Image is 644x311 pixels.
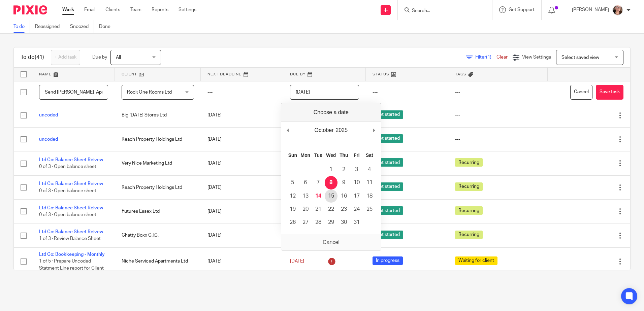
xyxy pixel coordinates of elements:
button: 27 [299,216,312,229]
button: 13 [299,189,312,203]
h1: To do [21,54,44,61]
span: (1) [486,55,491,60]
div: --- [455,136,541,143]
abbr: Tuesday [314,152,322,158]
span: Recurring [455,231,483,239]
span: Tags [455,72,466,76]
td: Futures Essex Ltd [115,199,201,223]
td: [DATE] [201,151,283,175]
button: 19 [286,203,299,216]
td: --- [201,81,283,103]
span: Recurring [455,206,483,215]
span: Not started [373,134,403,143]
button: 31 [350,216,363,229]
td: [DATE] [201,247,283,275]
a: Settings [179,6,196,13]
td: [DATE] [201,223,283,247]
span: [DATE] [290,259,304,264]
abbr: Friday [354,152,360,158]
button: Next Month [371,125,378,135]
span: Not started [373,206,403,215]
div: 2025 [335,125,349,135]
button: 5 [286,176,299,189]
button: Previous Month [285,125,291,135]
button: Cancel [570,85,592,100]
a: Ltd Co: Balance Sheet Reivew [39,230,103,234]
button: 26 [286,216,299,229]
input: Use the arrow keys to pick a date [290,85,359,100]
button: 14 [312,189,325,203]
a: uncoded [39,137,58,142]
td: Reach Property Holdings Ltd [115,127,201,151]
button: 6 [299,176,312,189]
span: Select saved view [561,55,599,60]
span: 1 of 5 · Prepare Uncoded Statment Line report for Client [39,259,104,271]
img: Louise.jpg [612,5,623,15]
span: View Settings [522,55,551,60]
input: Task name [39,85,108,100]
abbr: Sunday [288,152,297,158]
button: 9 [337,176,350,189]
a: + Add task [51,50,80,65]
button: 24 [350,203,363,216]
button: 23 [337,203,350,216]
button: 25 [363,203,376,216]
td: [DATE] [201,199,283,223]
button: 8 [325,176,337,189]
p: Due by [92,54,107,61]
span: Not started [373,110,403,119]
span: Not started [373,158,403,167]
button: 29 [325,216,337,229]
button: 15 [325,189,337,203]
span: 0 of 3 · Open balance sheet [39,164,96,169]
td: Very Nice Marketing Ltd [115,151,201,175]
button: 16 [337,189,350,203]
span: Not started [373,231,403,239]
a: Snoozed [70,20,94,33]
a: Team [130,6,141,13]
div: October [314,125,335,135]
a: uncoded [39,113,58,117]
button: 7 [312,176,325,189]
a: Ltd Co: Balance Sheet Reivew [39,181,103,186]
a: Ltd Co: Balance Sheet Reivew [39,158,103,162]
span: 0 of 3 · Open balance sheet [39,212,96,217]
button: 10 [350,176,363,189]
span: 0 of 3 · Open balance sheet [39,188,96,193]
a: Work [62,6,74,13]
td: [DATE] [201,127,283,151]
button: 22 [325,203,337,216]
a: To do [13,20,30,33]
td: Chatty Boxx C.I.C. [115,223,201,247]
p: [PERSON_NAME] [572,6,609,13]
a: Reports [152,6,168,13]
a: Done [99,20,116,33]
div: --- [455,112,541,118]
a: Clear [496,55,508,60]
a: Ltd Co: Bookkeeping - Monthly [39,252,105,257]
button: 4 [363,163,376,176]
a: Ltd Co: Balance Sheet Reivew [39,206,103,210]
abbr: Monday [301,152,310,158]
span: Rock One Rooms Ltd [127,90,172,95]
a: Reassigned [35,20,65,33]
a: Clients [105,6,120,13]
button: 1 [325,163,337,176]
input: Search [411,8,472,14]
span: Recurring [455,182,483,191]
span: Waiting for client [455,256,497,265]
abbr: Saturday [366,152,373,158]
td: Niche Serviced Apartments Ltd [115,247,201,275]
td: [DATE] [201,175,283,199]
img: Pixie [13,5,47,14]
button: 28 [312,216,325,229]
abbr: Wednesday [326,152,336,158]
td: --- [366,81,448,103]
button: 3 [350,163,363,176]
span: In progress [373,256,403,265]
td: Big [DATE] Stores Ltd [115,103,201,127]
span: Recurring [455,158,483,167]
button: 11 [363,176,376,189]
td: --- [448,81,548,103]
button: 12 [286,189,299,203]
